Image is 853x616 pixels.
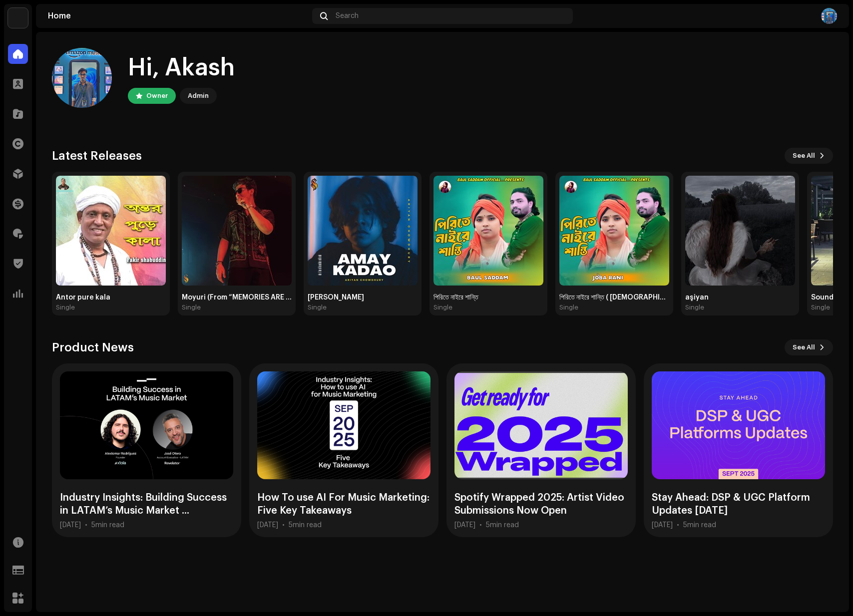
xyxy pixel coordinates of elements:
div: Single [308,304,327,311]
span: min read [687,522,716,529]
div: Hi, Akash [128,52,235,84]
div: • [479,521,482,529]
div: Moyuri (From “MEMORIES ARE FOREVER”) [182,294,292,302]
button: See All [785,339,833,355]
div: • [677,521,679,529]
div: Admin [188,90,209,102]
div: • [85,521,87,529]
div: Stay Ahead: DSP & UGC Platform Updates [DATE] [652,491,825,517]
img: 123e843b-f040-4b7c-a16c-92264daad465 [433,176,543,286]
span: Search [336,12,359,20]
div: Industry Insights: Building Success in LATAM’s Music Market ... [60,491,233,517]
div: aşiyan [685,294,795,302]
div: [DATE] [652,521,673,529]
img: 5e4483b3-e6cb-4a99-9ad8-29ce9094b33b [821,8,837,24]
div: 5 [289,521,322,529]
button: See All [785,148,833,164]
div: 5 [91,521,124,529]
div: How To use AI For Music Marketing: Five Key Takeaways [257,491,430,517]
div: 5 [683,521,716,529]
img: 49ffcbb6-c552-42fb-a390-74e21fa0e3a3 [56,176,166,286]
div: Single [811,304,830,311]
div: Spotify Wrapped 2025: Artist Video Submissions Now Open [454,491,628,517]
img: bb356b9b-6e90-403f-adc8-c282c7c2e227 [8,8,28,28]
div: পিরিতে নাইরে শান্তি [433,294,543,302]
div: Single [685,304,704,311]
h3: Product News [52,339,134,355]
div: [DATE] [257,521,278,529]
h3: Latest Releases [52,148,142,164]
div: Single [559,304,578,311]
span: min read [95,522,124,529]
div: [DATE] [454,521,475,529]
div: Single [433,304,452,311]
img: e05f6554-69cb-4be2-9175-cb5e65eac3f2 [559,176,669,286]
span: min read [293,522,322,529]
div: পিরিতে নাইরে শান্তি ( [DEMOGRAPHIC_DATA] Version ) [559,294,669,302]
div: Single [56,304,75,311]
div: Owner [146,90,168,102]
div: [PERSON_NAME] [308,294,418,302]
span: min read [490,522,519,529]
img: 9da4ea2e-1dc0-46de-b8a8-bf52b72511a1 [685,176,795,286]
img: eedc0c0e-4ca9-4727-9d24-4932d890262c [308,176,418,286]
div: 5 [486,521,519,529]
img: 5e4483b3-e6cb-4a99-9ad8-29ce9094b33b [52,48,112,108]
div: [DATE] [60,521,81,529]
span: See All [793,337,815,357]
img: c0c2b2f2-e440-4b80-82d5-d257fa2ca6e6 [182,176,292,286]
span: See All [793,146,815,166]
div: Antor pure kala [56,294,166,302]
div: • [282,521,285,529]
div: Single [182,304,201,311]
div: Home [48,12,308,20]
